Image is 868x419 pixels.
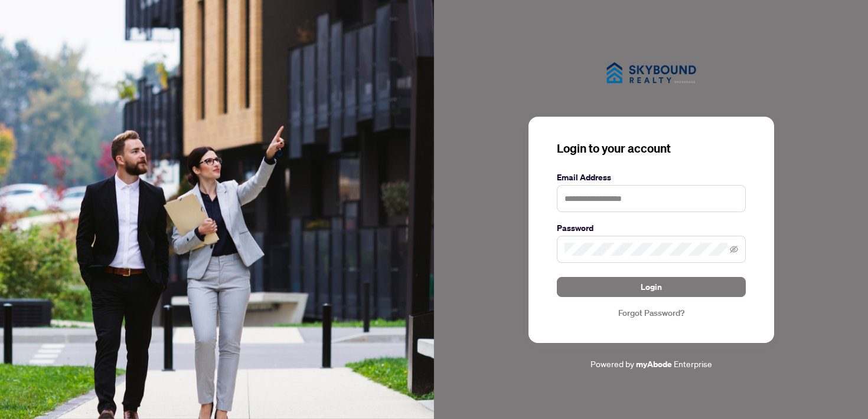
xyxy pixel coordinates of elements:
[557,171,746,184] label: Email Address
[636,358,672,371] a: myAbode
[557,222,746,235] label: Password
[557,140,746,157] h3: Login to your account
[557,277,746,297] button: Login
[674,358,712,369] span: Enterprise
[592,48,710,97] img: ma-logo
[641,278,662,296] span: Login
[557,306,746,319] a: Forgot Password?
[590,358,634,369] span: Powered by
[730,245,738,253] span: eye-invisible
